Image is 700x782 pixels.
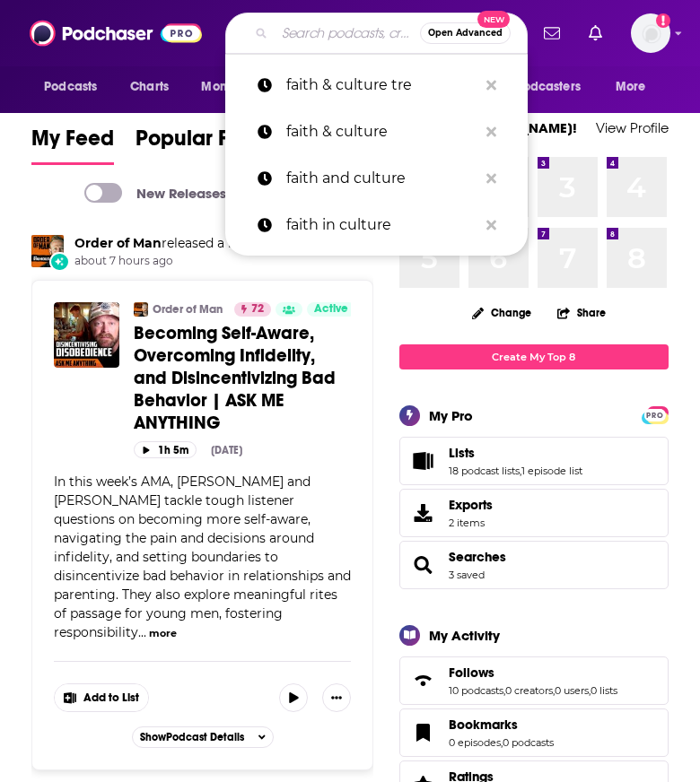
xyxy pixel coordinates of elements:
span: , [503,684,505,697]
span: Bookmarks [399,708,669,757]
button: Show More Button [55,684,148,711]
a: faith and culture [225,155,528,202]
span: Charts [130,74,169,100]
a: PRO [644,407,666,421]
a: 10 podcasts [449,684,503,697]
a: Create My Top 8 [399,344,669,369]
button: 1h 5m [134,441,197,458]
span: , [520,465,521,477]
a: Lists [449,445,582,461]
button: Show More Button [322,683,351,712]
span: Becoming Self-Aware, Overcoming Infidelity, and Disincentivizing Bad Behavior | ASK ME ANYTHING [134,322,336,434]
button: open menu [483,70,607,104]
a: 1 episode list [521,465,582,477]
span: Show Podcast Details [140,731,244,743]
a: 3 saved [449,569,485,581]
a: Charts [118,70,179,104]
p: faith & culture [286,109,477,155]
span: Monitoring [201,74,265,100]
span: Podcasts [44,74,97,100]
a: Searches [449,549,506,565]
a: New Releases & Guests Only [84,183,320,203]
span: Lists [399,437,669,485]
span: Popular Feed [136,125,267,162]
a: Active [307,302,355,317]
img: Order of Man [31,235,64,267]
a: Exports [399,489,669,537]
a: 0 users [555,684,589,697]
img: User Profile [631,13,670,53]
a: Order of Man [74,235,162,251]
img: Podchaser - Follow, Share and Rate Podcasts [30,16,202,50]
span: Active [314,300,348,318]
span: In this week’s AMA, [PERSON_NAME] and [PERSON_NAME] tackle tough listener questions on becoming m... [54,474,351,640]
button: Share [556,295,607,330]
a: Bookmarks [449,717,554,733]
a: Follows [406,668,442,693]
a: View Profile [596,119,669,136]
a: Show notifications dropdown [582,18,609,48]
p: faith in culture [286,202,477,248]
button: more [149,626,177,641]
img: Order of Man [134,302,148,317]
svg: Add a profile image [656,13,670,28]
span: Exports [406,500,442,526]
a: 18 podcast lists [449,465,520,477]
a: 0 episodes [449,736,501,749]
button: open menu [603,70,669,104]
span: PRO [644,409,666,422]
a: Bookmarks [406,720,442,745]
a: 0 podcasts [503,736,554,749]
a: faith & culture tre [225,62,528,109]
span: Bookmarks [449,717,518,733]
p: faith and culture [286,155,477,202]
a: Becoming Self-Aware, Overcoming Infidelity, and Disincentivizing Bad Behavior | ASK ME ANYTHING [54,302,119,368]
a: Order of Man [153,302,223,317]
input: Search podcasts, credits, & more... [275,19,420,48]
div: [DATE] [211,444,242,456]
span: about 7 hours ago [74,254,306,269]
span: 72 [251,300,264,318]
span: More [616,74,646,100]
span: 2 items [449,517,493,529]
button: Change [461,301,542,324]
span: ... [138,624,146,640]
span: Logged in as shcarlos [631,13,670,53]
span: Open Advanced [428,29,503,38]
span: Follows [449,665,494,681]
span: , [553,684,555,697]
button: Show profile menu [631,13,670,53]
a: faith & culture [225,109,528,155]
div: New Episode [49,252,69,272]
span: Exports [449,497,493,513]
p: faith & culture tre [286,62,477,109]
button: open menu [31,70,120,104]
a: faith in culture [225,202,528,248]
span: , [501,736,503,749]
button: ShowPodcast Details [132,726,274,748]
h3: released a new episode [74,235,306,252]
span: Follows [399,656,669,705]
a: Popular Feed [136,125,267,165]
a: Searches [406,552,442,578]
span: Lists [449,445,475,461]
a: 0 lists [591,684,617,697]
span: Searches [399,541,669,589]
a: My Feed [31,125,114,165]
a: Lists [406,448,442,474]
a: 0 creators [505,684,553,697]
a: Show notifications dropdown [537,18,567,48]
a: 72 [234,302,271,317]
button: open menu [188,70,288,104]
button: Open AdvancedNew [420,22,511,44]
span: Add to List [83,691,139,705]
a: Becoming Self-Aware, Overcoming Infidelity, and Disincentivizing Bad Behavior | ASK ME ANYTHING [134,322,351,434]
span: For Podcasters [494,74,581,100]
span: My Feed [31,125,114,162]
div: My Pro [429,407,473,424]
